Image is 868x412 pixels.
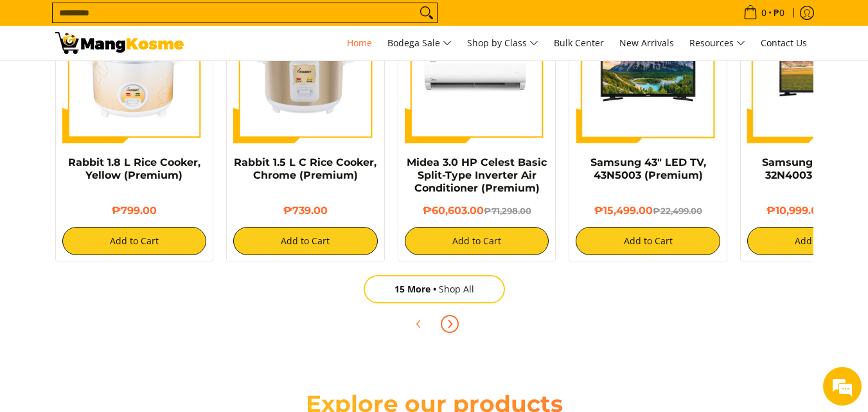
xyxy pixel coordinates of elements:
h6: ₱60,603.00 [405,204,549,217]
button: Add to Cart [62,227,207,255]
a: Home [341,26,378,60]
div: Minimize live chat window [211,6,242,37]
a: Bodega Sale [381,26,458,60]
span: We're online! [75,124,177,254]
button: Previous [405,310,433,338]
button: Add to Cart [233,227,378,255]
a: 15 MoreShop All [364,275,505,303]
button: Add to Cart [576,227,720,255]
h6: ₱739.00 [233,204,378,217]
span: Contact Us [761,37,807,49]
del: ₱71,298.00 [484,206,531,216]
span: • [740,6,788,20]
span: Shop by Class [467,35,538,51]
button: Search [416,3,437,22]
del: ₱22,499.00 [653,206,702,216]
a: Rabbit 1.5 L C Rice Cooker, Chrome (Premium) [234,156,376,181]
div: Chat with us now [67,72,216,89]
span: 0 [759,8,768,17]
button: Add to Cart [405,227,549,255]
textarea: Type your message and hit 'Enter' [6,275,245,320]
img: Mang Kosme: Your Home Appliances Warehouse Sale Partner! [55,32,184,54]
a: Bulk Center [547,26,610,60]
nav: Main Menu [197,26,813,60]
span: Home [347,37,372,49]
a: Samsung 43" LED TV, 43N5003 (Premium) [590,156,706,181]
span: Bulk Center [554,37,604,49]
h6: ₱15,499.00 [576,204,720,217]
span: ₱0 [772,8,786,17]
span: 15 More [394,283,439,295]
a: Shop by Class [461,26,545,60]
span: New Arrivals [619,37,674,49]
a: New Arrivals [613,26,680,60]
span: Bodega Sale [387,35,452,51]
a: Contact Us [754,26,813,60]
span: Resources [689,35,745,51]
a: Resources [683,26,752,60]
h6: ₱799.00 [62,204,207,217]
a: Midea 3.0 HP Celest Basic Split-Type Inverter Air Conditioner (Premium) [407,156,547,194]
a: Rabbit 1.8 L Rice Cooker, Yellow (Premium) [68,156,200,181]
button: Next [436,310,464,338]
